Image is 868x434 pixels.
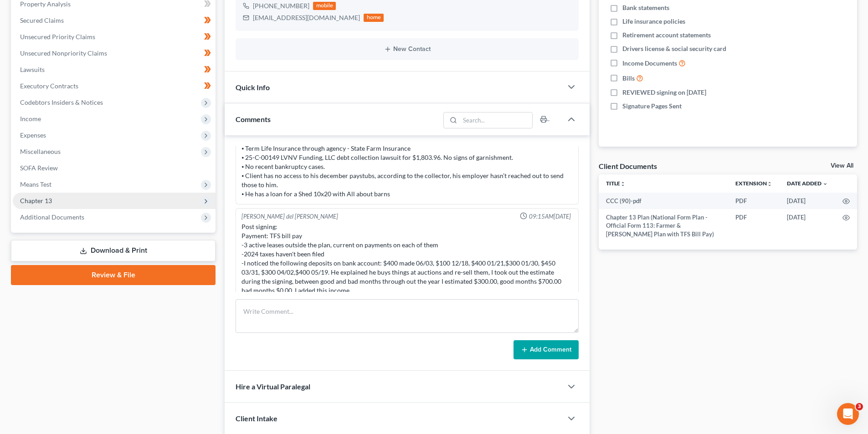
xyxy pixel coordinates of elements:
[20,115,41,123] span: Income
[13,78,216,94] a: Executory Contracts
[20,180,51,188] span: Means Test
[11,240,216,261] a: Download & Print
[529,212,571,221] span: 09:15AM[DATE]
[837,403,859,425] iframe: Intercom live chat
[622,74,635,83] span: Bills
[780,209,835,242] td: [DATE]
[253,13,360,22] div: [EMAIL_ADDRESS][DOMAIN_NAME]
[20,66,45,73] span: Lawsuits
[856,403,863,410] span: 3
[364,14,384,22] div: home
[622,88,706,97] span: REVIEWED signing on [DATE]
[622,102,682,111] span: Signature Pages Sent
[20,131,46,139] span: Expenses
[514,340,579,359] button: Add Comment
[780,193,835,209] td: [DATE]
[20,82,78,90] span: Executory Contracts
[599,209,728,242] td: Chapter 13 Plan (National Form Plan - Official Form 113: Farmer & [PERSON_NAME] Plan with TFS Bil...
[236,115,271,123] span: Comments
[460,112,533,128] input: Search...
[822,181,828,187] i: expand_more
[599,193,728,209] td: CCC (90)-pdf
[622,17,685,26] span: Life insurance policies
[20,98,103,106] span: Codebtors Insiders & Notices
[20,213,84,221] span: Additional Documents
[13,45,216,61] a: Unsecured Nonpriority Claims
[243,46,571,53] button: New Contact
[13,160,216,176] a: SOFA Review
[831,163,853,169] a: View All
[11,265,216,285] a: Review & File
[20,164,58,172] span: SOFA Review
[728,209,780,242] td: PDF
[767,181,772,187] i: unfold_more
[313,2,336,10] div: mobile
[735,180,772,187] a: Extensionunfold_more
[622,59,677,68] span: Income Documents
[236,382,310,391] span: Hire a Virtual Paralegal
[236,414,277,423] span: Client Intake
[20,197,52,204] span: Chapter 13
[622,44,726,53] span: Drivers license & social security card
[622,31,711,40] span: Retirement account statements
[13,61,216,78] a: Lawsuits
[620,181,626,187] i: unfold_more
[787,180,828,187] a: Date Added expand_more
[241,212,338,221] div: [PERSON_NAME] del [PERSON_NAME]
[236,83,270,92] span: Quick Info
[20,49,107,57] span: Unsecured Nonpriority Claims
[241,222,573,295] div: Post signing: Payment: TFS bill pay -3 active leases outside the plan, current on payments on eac...
[20,33,95,41] span: Unsecured Priority Claims
[20,16,64,24] span: Secured Claims
[599,161,657,171] div: Client Documents
[13,12,216,29] a: Secured Claims
[622,3,669,12] span: Bank statements
[13,29,216,45] a: Unsecured Priority Claims
[20,148,61,155] span: Miscellaneous
[728,193,780,209] td: PDF
[253,1,309,10] div: [PHONE_NUMBER]
[606,180,626,187] a: Titleunfold_more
